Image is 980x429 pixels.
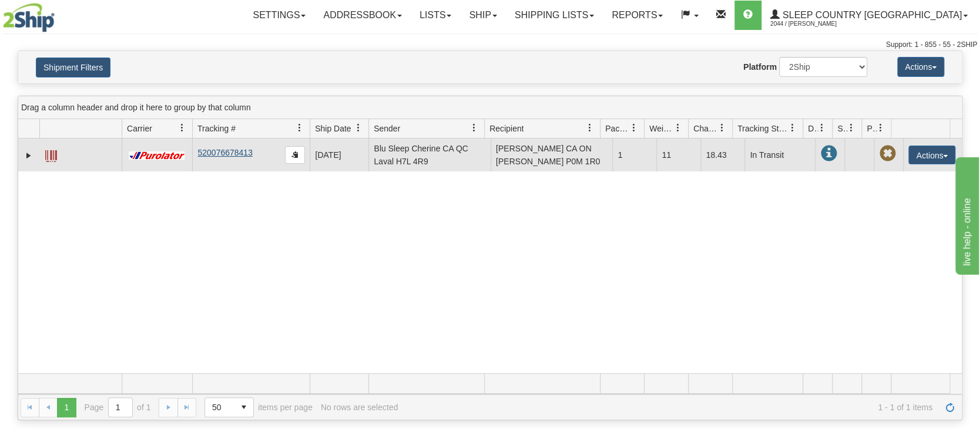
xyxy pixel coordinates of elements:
span: Sender [374,123,400,134]
label: Platform [743,61,777,73]
span: 2044 / [PERSON_NAME] [770,18,858,30]
a: Recipient filter column settings [580,118,600,138]
td: Blu Sleep Cherine CA QC Laval H7L 4R9 [368,139,491,171]
span: select [234,398,253,417]
span: items per page [204,397,313,417]
span: Pickup Status [867,123,877,134]
td: 18.43 [700,139,744,171]
span: In Transit [820,146,837,162]
a: Settings [244,1,314,30]
a: Packages filter column settings [624,118,644,138]
div: live help - online [9,7,109,21]
a: Ship [460,1,505,30]
div: Support: 1 - 855 - 55 - 2SHIP [3,40,977,50]
a: Pickup Status filter column settings [871,118,891,138]
span: Page sizes drop down [204,397,254,417]
button: Actions [908,146,955,164]
img: 11 - Purolator [127,151,187,160]
span: Packages [605,123,630,134]
a: Expand [23,150,35,161]
span: 1 - 1 of 1 items [406,403,932,412]
span: Ship Date [315,123,351,134]
td: 11 [656,139,700,171]
td: [DATE] [310,139,368,171]
a: Weight filter column settings [668,118,688,138]
a: Sender filter column settings [464,118,484,138]
a: Addressbook [314,1,411,30]
button: Actions [897,57,944,77]
span: Carrier [127,123,152,134]
td: 1 [612,139,656,171]
a: Sleep Country [GEOGRAPHIC_DATA] 2044 / [PERSON_NAME] [761,1,976,30]
button: Shipment Filters [36,58,110,77]
span: Recipient [489,123,523,134]
span: Page of 1 [85,397,151,417]
input: Page 1 [109,398,132,417]
span: Weight [649,123,674,134]
a: 520076678413 [197,148,252,157]
a: Carrier filter column settings [172,118,192,138]
a: Lists [411,1,460,30]
button: Copy to clipboard [285,146,305,164]
span: Charge [693,123,718,134]
span: Shipment Issues [837,123,847,134]
a: Label [45,145,57,164]
div: grid grouping header [18,96,962,119]
iframe: chat widget [953,154,979,274]
span: Sleep Country [GEOGRAPHIC_DATA] [780,10,962,20]
a: Tracking # filter column settings [290,118,310,138]
span: Pickup Not Assigned [879,146,895,162]
span: Delivery Status [808,123,818,134]
a: Shipping lists [506,1,603,30]
span: Page 1 [57,398,76,417]
span: 50 [212,401,227,413]
a: Ship Date filter column settings [348,118,368,138]
span: Tracking # [197,123,236,134]
a: Reports [603,1,672,30]
a: Charge filter column settings [712,118,732,138]
a: Refresh [941,398,959,417]
a: Shipment Issues filter column settings [841,118,861,138]
td: In Transit [744,139,815,171]
td: [PERSON_NAME] CA ON [PERSON_NAME] P0M 1R0 [491,139,613,171]
a: Tracking Status filter column settings [783,118,803,138]
a: Delivery Status filter column settings [812,118,832,138]
img: logo2044.jpg [3,3,55,32]
div: No rows are selected [321,403,398,412]
span: Tracking Status [737,123,788,134]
